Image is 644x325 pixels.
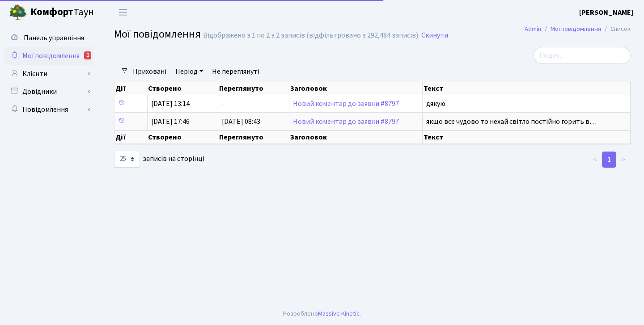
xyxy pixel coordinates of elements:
a: Період [172,64,207,79]
th: Заголовок [289,82,423,95]
span: Мої повідомлення [22,51,80,61]
a: Повідомлення [4,101,94,118]
span: [DATE] 08:43 [222,117,260,127]
b: Комфорт [30,5,73,19]
span: - [222,99,225,109]
img: logo.png [9,4,27,21]
a: Не переглянуті [208,64,263,79]
th: Дії [114,131,147,144]
a: [PERSON_NAME] [579,7,633,18]
a: Мої повідомлення [551,24,601,34]
a: Новий коментар до заявки #8797 [293,117,399,127]
div: Розроблено . [283,309,361,319]
a: Скинути [421,31,448,40]
div: Відображено з 1 по 2 з 2 записів (відфільтровано з 292,484 записів). [203,31,419,40]
span: [DATE] 13:14 [151,99,190,109]
span: Мої повідомлення [114,26,201,42]
th: Заголовок [289,131,423,144]
th: Переглянуто [218,131,289,144]
span: Панель управління [24,33,84,43]
select: записів на сторінці [114,151,140,168]
th: Текст [423,131,631,144]
span: якщо все чудово то нехай світло постійно горить в… [426,117,597,127]
th: Текст [423,82,631,95]
li: Список [601,24,631,34]
th: Створено [147,82,218,95]
a: Новий коментар до заявки #8797 [293,99,399,109]
span: [DATE] 17:46 [151,117,190,127]
a: Панель управління [4,29,94,47]
a: Мої повідомлення1 [4,47,94,65]
span: дякую. [426,99,447,109]
div: 1 [84,51,91,59]
nav: breadcrumb [511,20,644,38]
a: Приховані [129,64,170,79]
a: Massive Kinetic [318,309,360,318]
input: Пошук... [534,47,631,64]
span: Таун [30,5,94,20]
th: Створено [147,131,218,144]
a: Admin [525,24,541,34]
th: Переглянуто [218,82,289,95]
th: Дії [114,82,147,95]
b: [PERSON_NAME] [579,8,633,17]
a: Довідники [4,83,94,101]
a: 1 [602,152,616,168]
label: записів на сторінці [114,151,204,168]
button: Переключити навігацію [112,5,134,20]
a: Клієнти [4,65,94,83]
